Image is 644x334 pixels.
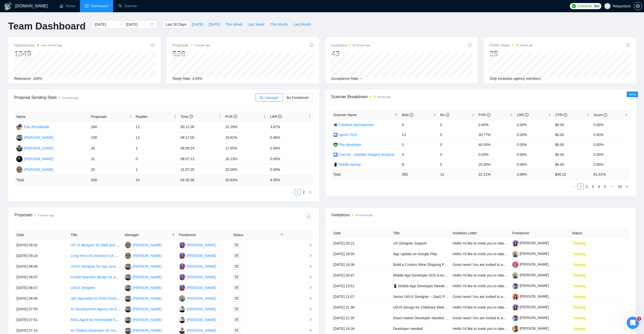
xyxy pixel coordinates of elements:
a: [PERSON_NAME] [512,316,549,320]
time: 6 minutes ago [62,97,78,99]
td: 0.00% [591,149,630,159]
td: 0.00% [515,140,553,149]
a: 2 [584,184,589,189]
span: [DATE] [209,22,220,27]
span: Score [593,113,607,117]
span: left [573,185,576,188]
td: $0.00 [553,149,591,159]
td: 0.00% [591,120,630,130]
a: 10 [616,184,623,189]
span: Scanner Breakdown [331,94,630,100]
span: info-circle [309,43,313,47]
span: Opportunities [14,42,62,48]
a: Pending [572,252,589,256]
a: UI/UX Design for Childcare Website in [GEOGRAPHIC_DATA] [393,305,491,309]
a: Pending [572,327,589,331]
span: mail [235,254,238,257]
a: UX Designer Support [393,241,426,245]
div: 25 [490,49,533,58]
div: [PERSON_NAME] [187,253,216,259]
span: info-circle [234,115,237,118]
th: Replies [134,112,178,122]
a: [PERSON_NAME] [512,273,549,277]
a: AS[PERSON_NAME] [16,146,53,150]
a: IK[PERSON_NAME] [125,253,162,257]
span: dashboard [85,4,89,8]
td: 0.00% [476,120,515,130]
span: Profile Views [490,42,533,48]
span: New [629,92,636,96]
a: PG[PERSON_NAME] [179,296,216,300]
div: [PERSON_NAME] [187,274,216,280]
li: Next 5 Pages [608,184,616,190]
a: Long-Term eCommerce UX Designer [71,254,129,258]
div: [PERSON_NAME] [133,296,162,301]
button: Last 30 Days [163,20,189,28]
td: 158 [89,132,134,143]
a: [PERSON_NAME] [512,305,549,309]
td: 0.00% [591,130,630,140]
button: setting [634,2,642,10]
li: Next Page [624,184,630,190]
a: 1 [295,189,301,195]
span: Pending [572,262,587,268]
td: 6 [400,120,438,130]
span: mail [235,308,238,311]
span: Pending [572,251,587,257]
span: 100% [33,77,42,81]
span: Pending [572,315,587,321]
a: UX UI designer for Web and Mobile App [71,243,134,247]
a: IK[PERSON_NAME] [16,167,53,171]
div: [PERSON_NAME] [24,167,53,172]
li: 1 [295,189,301,195]
td: 0.00% [515,149,553,159]
button: Last Month [290,20,313,28]
img: c1CX0sMpPSPmItT_3JTUBGNBJRtr8K1-x_-NQrKhniKpWRSneU7vS7muc6DFkfA-qr [512,272,519,279]
a: VL[PERSON_NAME] [125,296,162,300]
span: Pending [572,294,587,300]
th: Proposals [89,112,134,122]
span: mail [235,244,238,247]
button: [DATE] [189,20,206,28]
td: 11 [134,122,178,132]
td: $0.00 [553,140,591,149]
a: Build a Custom Wine Shipping Platform: API Integrations + Unified UI (Alcohol Fulfillment) [393,263,534,267]
img: c1HaziVVVbnu0c2NasnjezSb6LXOIoutgjUNJZcFsvBUdEjYzUEv1Nryfg08A2i7jD [512,294,519,300]
img: c1qrm7vV4WvEeVS0e--M40JV3Z1lcNt3CycQ4ky34xw_WCwHbmw3i7BZVjR_wyEgGO [512,283,519,289]
td: 0.00% [591,140,630,149]
img: IK [125,242,131,248]
button: Last Week [245,20,267,28]
img: VL [125,274,131,280]
span: Pending [572,305,587,310]
span: 4.55% [192,77,203,81]
span: to [120,22,124,26]
a: Developer needed! [393,327,423,331]
img: IP [179,274,185,280]
img: upwork-logo.png [572,4,576,8]
td: 08:17:00 [178,132,223,143]
td: 17.65% [223,143,268,154]
div: [PERSON_NAME] [187,317,216,323]
td: 31 [89,154,134,164]
td: 0 [438,140,476,149]
span: setting [634,4,642,8]
a: RAG Agent for Renewable Energy startup [71,318,136,322]
button: right [307,189,313,195]
a: Pending [572,263,589,267]
a: 3 [590,184,596,189]
div: [PERSON_NAME] [133,242,162,248]
a: IP[PERSON_NAME] [179,264,216,268]
td: 0 [438,120,476,130]
span: Replies [136,114,173,119]
img: AK [16,156,23,162]
div: [PERSON_NAME] [187,328,216,333]
span: info-circle [446,113,449,117]
a: 👨‍💻 Php developer [333,143,361,147]
a: IP[PERSON_NAME] [179,285,216,290]
td: 06:07:21 [178,154,223,164]
span: info-circle [604,113,607,117]
a: AI Chatbot Developer for Gaming Application [71,328,141,332]
td: 22.18% [223,122,268,132]
a: n8n Specialist for RAG-Powered SMS and Voice AI Flow [71,296,160,300]
span: 2 [637,317,641,321]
